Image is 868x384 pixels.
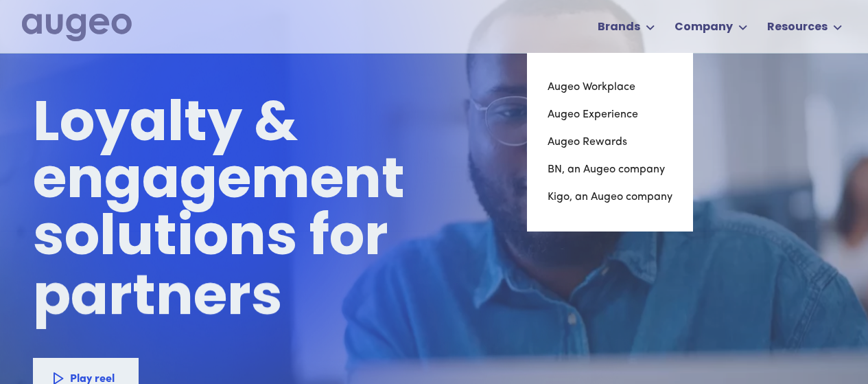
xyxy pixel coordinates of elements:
[598,19,640,36] div: Brands
[548,183,672,211] a: Kigo, an Augeo company
[22,14,132,43] a: home
[675,19,733,36] div: Company
[548,74,672,101] a: Augeo Workplace
[548,156,672,183] a: BN, an Augeo company
[767,19,828,36] div: Resources
[22,14,132,42] img: Augeo's full logo in white.
[548,128,672,156] a: Augeo Rewards
[527,53,693,231] nav: Brands
[548,101,672,128] a: Augeo Experience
